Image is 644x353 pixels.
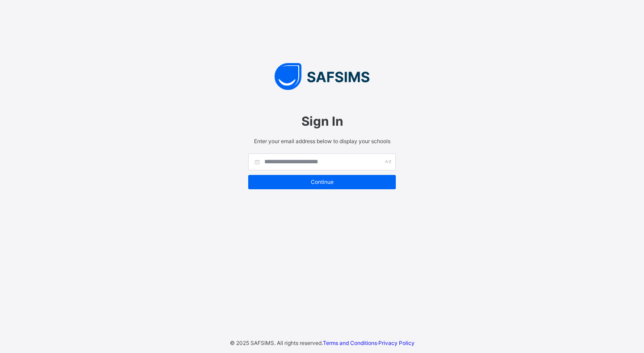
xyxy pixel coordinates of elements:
span: © 2025 SAFSIMS. All rights reserved. [230,340,323,346]
span: Sign In [248,114,396,129]
span: Continue [255,179,389,185]
a: Privacy Policy [378,340,415,346]
img: SAFSIMS Logo [239,63,405,90]
span: · [323,340,415,346]
span: Enter your email address below to display your schools [248,138,396,145]
a: Terms and Conditions [323,340,377,346]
